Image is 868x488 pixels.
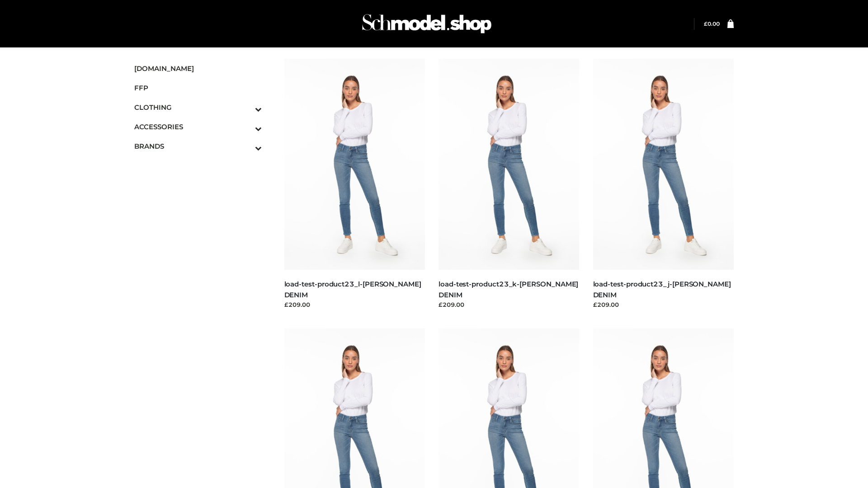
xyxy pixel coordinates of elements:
a: [DOMAIN_NAME] [134,59,262,78]
button: Toggle Submenu [230,117,262,136]
span: ACCESSORIES [134,122,262,132]
a: BRANDSToggle Submenu [134,136,262,156]
div: £209.00 [593,300,734,309]
div: £209.00 [284,300,425,309]
a: ACCESSORIESToggle Submenu [134,117,262,136]
span: FFP [134,83,262,93]
a: load-test-product23_l-[PERSON_NAME] DENIM [284,280,421,299]
a: load-test-product23_j-[PERSON_NAME] DENIM [593,280,731,299]
a: £0.00 [704,20,720,27]
a: CLOTHINGToggle Submenu [134,98,262,117]
span: £ [704,20,708,27]
bdi: 0.00 [704,20,720,27]
button: Toggle Submenu [230,136,262,156]
span: BRANDS [134,141,262,151]
a: load-test-product23_k-[PERSON_NAME] DENIM [439,280,578,299]
span: CLOTHING [134,102,262,113]
img: Schmodel Admin 964 [359,6,495,42]
button: Toggle Submenu [230,98,262,117]
span: [DOMAIN_NAME] [134,63,262,74]
a: FFP [134,78,262,98]
div: £209.00 [439,300,580,309]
